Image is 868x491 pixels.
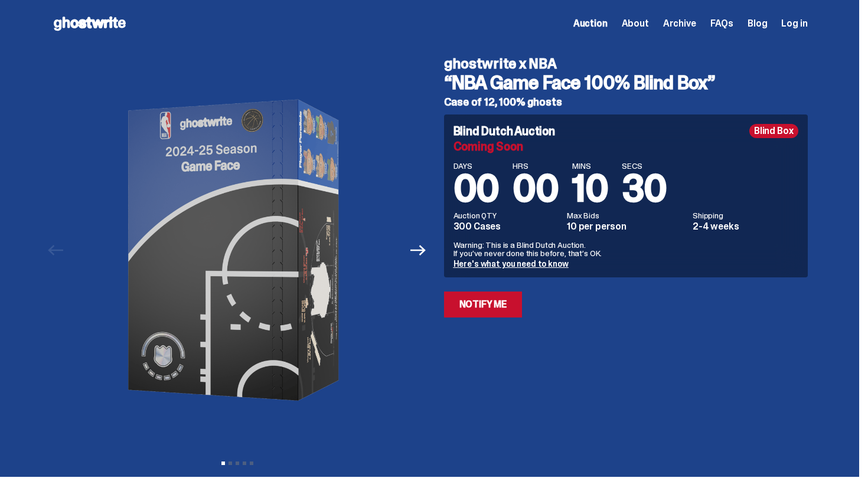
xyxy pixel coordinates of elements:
button: View slide 4 [243,461,246,465]
img: NBA-Hero-1.png [75,47,400,453]
button: Next [406,237,432,263]
span: 00 [513,164,558,213]
span: HRS [513,162,558,170]
a: About [622,19,649,28]
dt: Auction QTY [453,211,560,220]
a: Notify Me [444,292,523,317]
button: View slide 3 [236,461,239,465]
a: Blog [748,19,767,28]
h3: “NBA Game Face 100% Blind Box” [444,73,808,92]
dd: 10 per person [567,222,686,231]
h4: Blind Dutch Auction [453,125,555,137]
a: Archive [663,19,696,28]
span: MINS [572,162,608,170]
a: FAQs [710,19,733,28]
div: Coming Soon [453,140,798,152]
span: SECS [622,162,667,170]
dt: Max Bids [567,211,686,220]
span: 10 [572,164,608,213]
button: View slide 2 [229,461,232,465]
span: 30 [622,164,667,213]
dd: 300 Cases [453,222,560,231]
div: Blind Box [749,124,798,138]
span: DAYS [453,162,499,170]
button: View slide 1 [221,461,225,465]
button: View slide 5 [250,461,253,465]
dt: Shipping [693,211,798,220]
p: Warning: This is a Blind Dutch Auction. If you’ve never done this before, that’s OK. [453,241,798,257]
span: 00 [453,164,499,213]
h4: ghostwrite x NBA [444,57,808,71]
a: Log in [781,19,807,28]
a: Auction [573,19,608,28]
h5: Case of 12, 100% ghosts [444,97,808,107]
a: Here's what you need to know [453,258,569,269]
dd: 2-4 weeks [693,222,798,231]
